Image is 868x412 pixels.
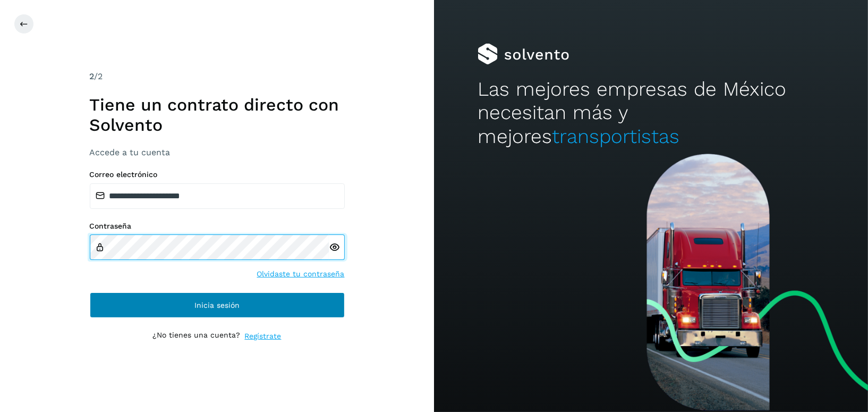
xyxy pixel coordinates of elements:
span: transportistas [552,125,679,148]
h3: Accede a tu cuenta [90,147,345,157]
label: Correo electrónico [90,170,345,179]
div: /2 [90,70,345,83]
label: Contraseña [90,222,345,231]
h2: Las mejores empresas de México necesitan más y mejores [478,78,825,148]
button: Inicia sesión [90,292,345,318]
span: 2 [90,71,95,81]
span: Inicia sesión [194,301,240,309]
p: ¿No tienes una cuenta? [153,331,241,342]
a: Olvidaste tu contraseña [257,268,345,280]
a: Regístrate [245,331,282,342]
h1: Tiene un contrato directo con Solvento [90,95,345,136]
